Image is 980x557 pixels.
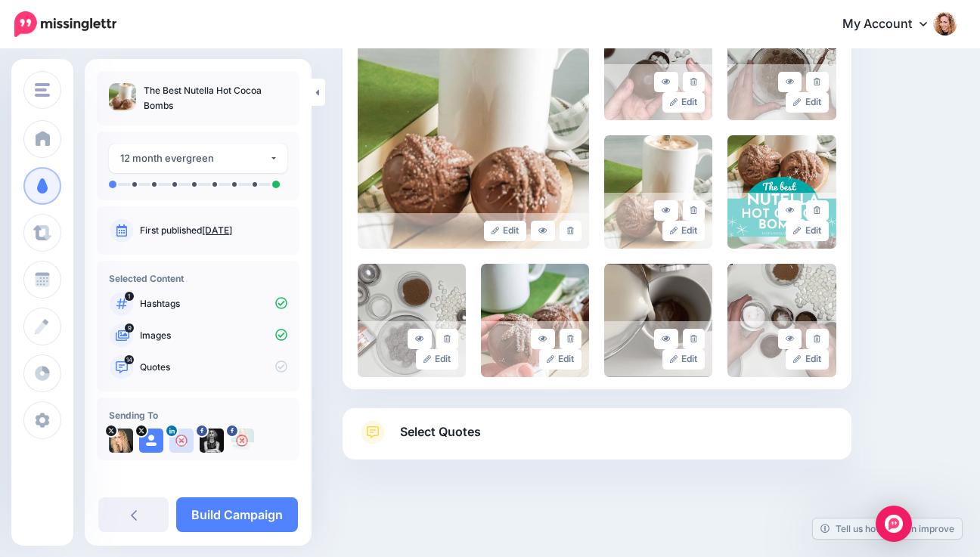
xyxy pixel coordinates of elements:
[14,11,116,37] img: Missinglettr
[120,150,269,167] div: 12 month evergreen
[416,349,459,370] a: Edit
[604,264,712,377] img: 2a2def4e106a4db484ec433733a9cc23_large.jpg
[200,429,224,453] img: 22554736_1844689962225205_3447992235711513804_n-bsa28615.jpg
[727,7,836,120] img: 9b5a250eeaede66611804623313f2aec_large.jpg
[144,83,287,113] p: The Best Nutella Hot Cocoa Bombs
[358,264,466,377] img: 1f434184ca8c25d0c461ed43f4c63174_large.jpg
[35,83,50,97] img: menu.png
[662,92,706,113] a: Edit
[140,329,287,342] p: Images
[109,144,287,173] button: 12 month evergreen
[125,323,134,333] span: 9
[109,273,287,284] h4: Selected Content
[125,355,135,364] span: 14
[604,135,712,249] img: a65672174bafcac5ed311e1b1fe4a586_large.jpg
[813,518,962,539] a: Tell us how we can improve
[109,83,136,110] img: 6621483b5697e5f284f225a7140a08d8_thumb.jpg
[481,264,589,377] img: 8b03c9e8ef0ac2eb2a195da2f94de977_large.jpg
[662,349,706,370] a: Edit
[727,135,836,249] img: bde14cf64a06d1b3198f9cb34a73d0f3_large.jpg
[539,349,582,370] a: Edit
[140,224,287,237] p: First published
[827,6,957,43] a: My Account
[604,7,712,120] img: eda981a854c1eb4f01f6de147bf950b7_large.jpg
[109,429,133,453] img: VkqFBHNp-19395.jpg
[140,361,287,374] p: Quotes
[358,7,589,249] img: 6621483b5697e5f284f225a7140a08d8_large.jpg
[400,422,481,442] span: Select Quotes
[109,410,287,421] h4: Sending To
[202,224,232,236] a: [DATE]
[786,92,829,113] a: Edit
[876,506,912,542] div: Open Intercom Messenger
[230,429,254,453] img: 164360678_274091170792143_1461304129406663122_n-bsa154499.jpg
[786,221,829,241] a: Edit
[786,349,829,370] a: Edit
[662,221,706,241] a: Edit
[125,292,134,301] span: 1
[140,297,287,311] p: Hashtags
[484,221,527,241] a: Edit
[139,429,163,453] img: user_default_image.png
[169,429,194,453] img: user_default_image.png
[358,420,836,460] a: Select Quotes
[727,264,836,377] img: ddfc876c0c48e93fd66530bdd7ad71f2_large.jpg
